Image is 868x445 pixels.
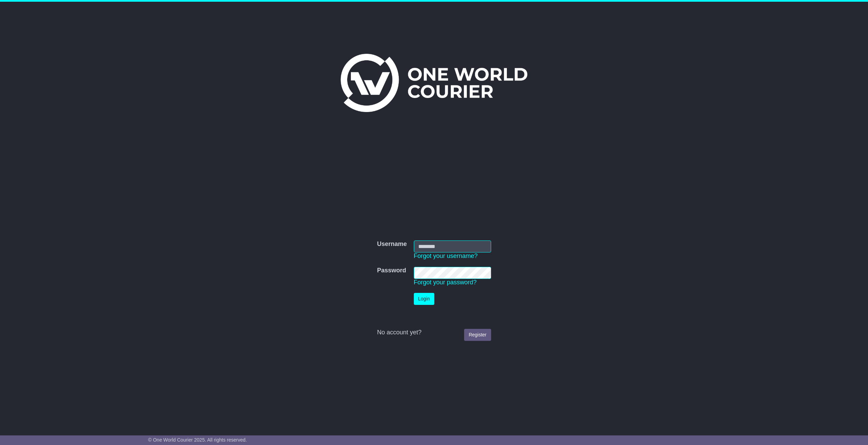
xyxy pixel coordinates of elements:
[414,252,478,259] a: Forgot your username?
[377,267,406,274] label: Password
[377,240,407,248] label: Username
[464,329,491,341] a: Register
[377,329,491,336] div: No account yet?
[341,54,527,112] img: One World
[148,437,247,443] span: © One World Courier 2025. All rights reserved.
[414,279,477,286] a: Forgot your password?
[414,293,434,305] button: Login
